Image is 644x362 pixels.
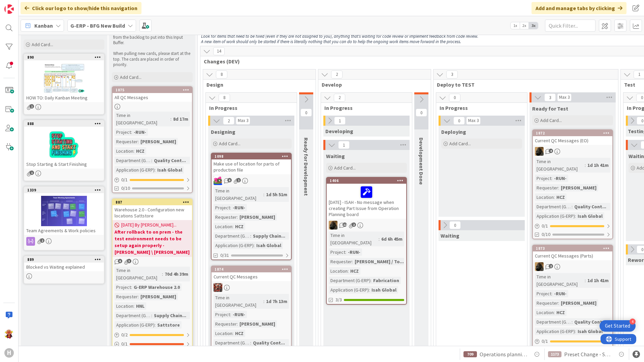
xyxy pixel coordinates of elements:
[440,104,519,111] span: In Progress
[112,199,192,220] div: 887Warehouse 2.0 - Configuration new locations Sattstore
[115,229,190,255] b: After rollback to on prem - the test environment needs to be setup again properly - [PERSON_NAME]...
[232,330,233,337] span: :
[346,248,362,256] div: -RUN-
[238,320,277,328] div: [PERSON_NAME]
[214,283,222,292] img: JK
[348,267,349,275] span: :
[251,339,287,346] div: Quality Cont...
[27,121,104,126] div: 888
[212,272,291,281] div: Current QC Messages
[138,293,139,300] span: :
[24,186,104,250] a: 1339Team Agreements & Work policies
[600,320,636,332] div: Open Get Started checklist, remaining modules: 4
[238,119,248,122] div: Max 3
[163,270,190,278] div: 70d 4h 39m
[536,246,612,251] div: 1873
[334,165,356,171] span: Add Card...
[349,267,360,275] div: HCZ
[330,178,406,183] div: 1406
[418,138,425,185] span: Development Done
[112,87,192,93] div: 1875
[24,187,104,235] div: 1339Team Agreements & Work policies
[121,176,128,183] span: 0 / 1
[335,296,342,303] span: 3/3
[535,318,572,326] div: Department (G-ERP)
[352,258,353,265] span: :
[552,175,568,182] div: -RUN-
[131,128,132,136] span: :
[416,109,427,117] span: 0
[370,286,398,294] div: Isah Global
[329,277,371,284] div: Department (G-ERP)
[575,328,576,335] span: :
[533,251,612,260] div: Current QC Messages (Parts)
[338,141,350,149] span: 1
[343,222,347,227] span: 12
[24,54,104,60] div: 890
[533,337,612,345] div: 0/1
[215,267,291,272] div: 1874
[214,242,254,249] div: Application (G-ERP)
[558,299,559,307] span: :
[327,178,406,184] div: 1406
[201,39,461,44] em: A new item of work should only be started if there is literally nothing that you can do to help t...
[542,231,550,238] span: 0/10
[230,204,231,211] span: :
[329,286,369,294] div: Application (G-ERP)
[353,258,406,265] div: [PERSON_NAME] / To...
[572,318,573,326] span: :
[214,213,237,221] div: Requester
[331,70,343,79] span: 2
[115,283,131,291] div: Project
[134,147,146,155] div: HCZ
[441,232,459,239] span: Waiting
[605,323,630,329] div: Get Started
[535,184,558,191] div: Requester
[586,277,610,284] div: 1d 1h 41m
[533,262,612,271] div: ND
[32,41,53,48] span: Add Card...
[324,104,404,111] span: In Progress
[24,93,104,102] div: HOW TO: Daily Kanban Meeting
[536,131,612,135] div: 1872
[133,147,134,155] span: :
[115,302,133,310] div: Location
[209,104,288,111] span: In Progress
[212,153,291,174] div: 1098Make use of location for parts of production file
[40,238,44,243] span: 2
[511,22,520,29] span: 1x
[201,33,478,39] em: Look for items that need to be fixed (even if they are not assigned to you), anything that’s wait...
[300,109,312,117] span: 0
[24,120,104,181] a: 888Stop Starting & Start Finishing
[463,351,477,357] div: 709
[162,270,163,278] span: :
[212,283,291,292] div: JK
[329,232,379,246] div: Time in [GEOGRAPHIC_DATA]
[152,312,188,319] div: Supply Chain...
[121,340,128,348] span: 0 / 1
[212,153,291,159] div: 1098
[24,257,104,271] div: 889Blocked vs Waiting explained
[535,193,554,201] div: Location
[533,130,612,136] div: 1872
[132,283,182,291] div: G-ERP Warehouse 2.0
[549,149,553,153] span: 4
[326,153,345,159] span: Waiting
[575,212,576,220] span: :
[139,138,178,145] div: [PERSON_NAME]
[116,200,192,205] div: 887
[533,130,612,145] div: 1872Current QC Messages (EO)
[112,331,192,339] div: 0/2
[155,321,156,329] span: :
[303,138,310,196] span: Ready for Development
[533,222,612,230] div: 0/1
[322,81,422,88] span: Develop
[535,299,558,307] div: Requester
[4,329,14,339] img: LC
[170,115,171,123] span: :
[263,298,264,305] span: :
[352,222,356,227] span: 2
[156,166,184,174] div: Isah Global
[212,176,291,185] div: JK
[263,191,264,198] span: :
